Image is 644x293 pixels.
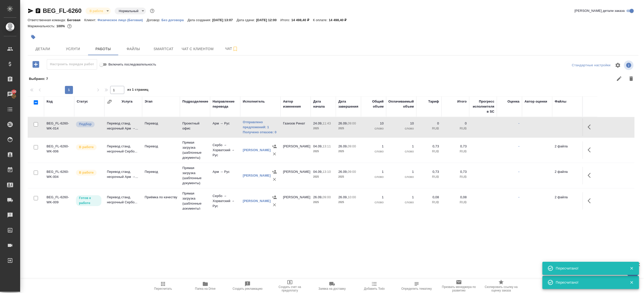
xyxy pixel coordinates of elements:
[232,46,238,52] svg: Подписаться
[348,144,356,148] p: 09:00
[77,99,88,104] div: Статус
[271,201,278,209] button: Удалить
[555,144,580,149] p: 2 файла
[145,169,177,174] p: Перевод
[348,121,356,125] p: 09:00
[88,9,105,13] button: В работе
[108,62,156,67] span: Включить последовательность
[323,121,331,125] p: 11:43
[291,18,313,22] p: 14 498,40 ₽
[518,121,519,125] a: -
[44,118,74,136] td: BEG_FL-6260-WK-014
[210,167,240,184] td: Арм → Рус
[187,18,212,22] p: Дата создания:
[29,59,43,70] button: Добавить работу
[243,130,278,135] a: Получено отказов: 0
[104,118,142,136] td: Перевод станд. несрочный Арм →...
[121,46,145,52] span: Файлы
[28,24,56,28] p: Маржинальность:
[154,287,172,290] span: Пересчитать
[585,144,597,156] button: Здесь прячутся важные кнопки
[280,167,311,184] td: [PERSON_NAME]
[47,99,53,104] div: Код
[313,99,333,109] div: Дата начала
[364,195,384,200] p: 1
[243,174,271,177] a: [PERSON_NAME]
[585,121,597,133] button: Здесь прячутся важные кнопки
[142,279,184,293] button: Пересчитать
[313,18,329,22] p: К оплате:
[256,18,280,22] p: [DATE] 12:00
[364,200,384,205] p: слово
[44,167,74,184] td: BEG_FL-6260-WK-004
[31,46,55,52] span: Детали
[323,170,331,174] p: 13:10
[389,144,414,149] p: 1
[364,144,384,149] p: 1
[338,99,358,109] div: Дата завершения
[79,122,92,127] p: Подбор
[104,167,142,184] td: Перевод станд. несрочный Арм →...
[444,144,467,149] p: 0,73
[419,195,439,200] p: 0,08
[444,149,467,154] p: RUB
[389,200,414,205] p: слово
[79,170,94,175] p: В работе
[555,195,580,200] p: 2 файла
[243,148,271,152] a: [PERSON_NAME]
[145,99,152,104] div: Этап
[556,280,622,285] div: Пересчитано!
[210,118,240,136] td: Арм → Рус
[483,285,519,292] span: Скопировать ссылку на оценку заказа
[518,170,519,174] a: -
[122,99,132,104] div: Услуга
[389,169,414,174] p: 1
[444,126,467,131] p: RUB
[210,191,240,211] td: Сербо → Хорватский → Рус
[313,195,323,199] p: 26.09,
[233,287,263,290] span: Создать рекламацию
[75,144,102,151] div: Исполнитель выполняет работу
[318,287,346,290] span: Заявка на доставку
[311,279,353,293] button: Заявка на доставку
[243,199,271,203] a: [PERSON_NAME]
[283,99,308,109] div: Автор изменения
[79,196,98,206] p: Готов к работе
[44,141,74,159] td: BEG_FL-6260-WK-006
[226,279,269,293] button: Создать рекламацию
[145,195,177,200] p: Приёмка по качеству
[145,121,177,126] p: Перевод
[313,126,333,131] p: 2025
[313,174,333,179] p: 2025
[419,149,439,154] p: RUB
[395,279,438,293] button: Определить тематику
[338,149,358,154] p: 2025
[389,149,414,154] p: слово
[182,46,214,52] span: Чат с клиентом
[180,138,210,163] td: Прямая загрузка (шаблонные документы)
[67,18,84,22] p: Беговая
[585,169,597,181] button: Здесь прячутся важные кнопки
[575,8,625,13] span: [PERSON_NAME] детали заказа
[338,200,358,205] p: 2025
[313,200,333,205] p: 2025
[555,169,580,174] p: 2 файла
[419,144,439,149] p: 0,73
[147,18,162,22] p: Договор:
[338,144,348,148] p: 26.09,
[184,279,226,293] button: Папка на Drive
[271,176,278,183] button: Удалить
[269,279,311,293] button: Создать счет на предоплату
[612,59,624,71] span: Настроить таблицу
[1,88,19,101] a: 100
[444,169,467,174] p: 0,73
[97,18,147,22] p: Физическое лицо (Беговая)
[348,195,356,199] p: 10:00
[444,174,467,179] p: RUB
[212,18,237,22] p: [DATE] 13:07
[364,121,384,126] p: 10
[8,89,20,94] span: 100
[338,121,348,125] p: 26.09,
[556,266,622,271] div: Пересчитано!
[419,200,439,205] p: RUB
